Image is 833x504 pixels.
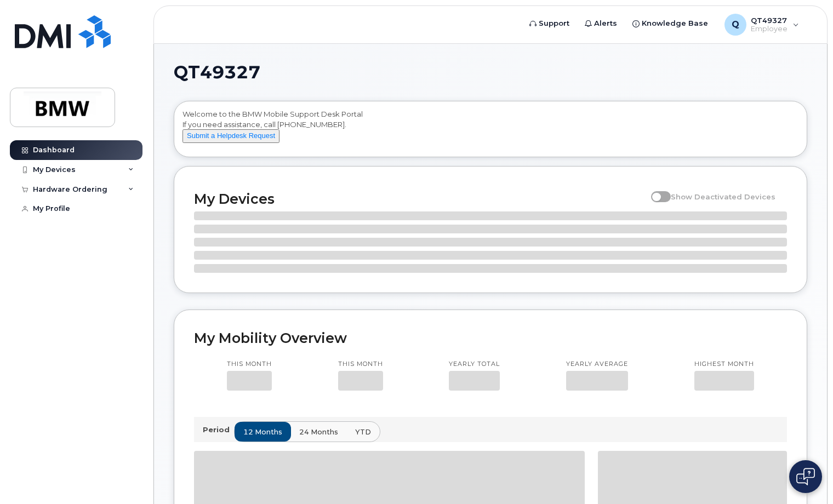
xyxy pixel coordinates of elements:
span: QT49327 [174,64,260,81]
img: Open chat [796,468,815,485]
span: 24 months [299,427,338,437]
p: Period [203,425,234,435]
span: YTD [355,427,371,437]
p: Yearly total [449,360,500,369]
p: This month [338,360,383,369]
p: Yearly average [566,360,628,369]
span: Show Deactivated Devices [671,192,775,201]
a: Submit a Helpdesk Request [182,131,279,140]
p: Highest month [694,360,754,369]
p: This month [227,360,272,369]
div: Welcome to the BMW Mobile Support Desk Portal If you need assistance, call [PHONE_NUMBER]. [182,109,798,153]
button: Submit a Helpdesk Request [182,129,279,143]
h2: My Devices [194,191,646,207]
h2: My Mobility Overview [194,330,787,346]
input: Show Deactivated Devices [651,186,660,195]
